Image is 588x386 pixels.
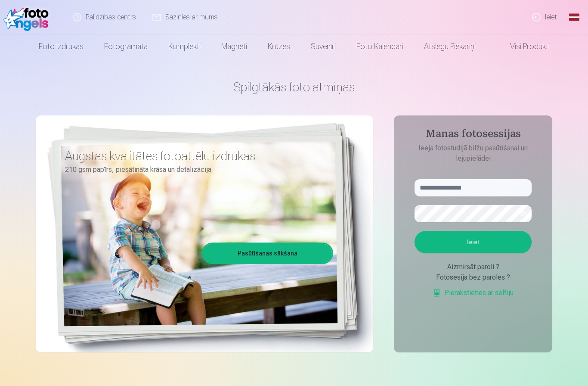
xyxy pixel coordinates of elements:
a: Pierakstieties ar selfiju [433,288,514,298]
img: /fa1 [3,3,53,31]
a: Fotogrāmata [94,34,158,59]
a: Suvenīri [300,34,346,59]
div: Aizmirsāt paroli ? [415,262,532,272]
a: Magnēti [211,34,257,59]
h3: Augstas kvalitātes fotoattēlu izdrukas [65,148,327,164]
a: Komplekti [158,34,211,59]
a: Krūzes [257,34,300,59]
h1: Spilgtākās foto atmiņas [36,79,552,95]
p: Ieeja fotostudijā bilžu pasūtīšanai un lejupielādei [406,143,540,164]
p: 210 gsm papīrs, piesātināta krāsa un detalizācija [65,164,327,176]
a: Foto kalendāri [346,34,414,59]
a: Pasūtīšanas sākšana [203,244,332,263]
div: Fotosesija bez paroles ? [415,272,532,283]
a: Atslēgu piekariņi [414,34,486,59]
a: Visi produkti [486,34,560,59]
h4: Manas fotosessijas [406,128,540,143]
a: Foto izdrukas [28,34,94,59]
button: Ieiet [415,231,532,253]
